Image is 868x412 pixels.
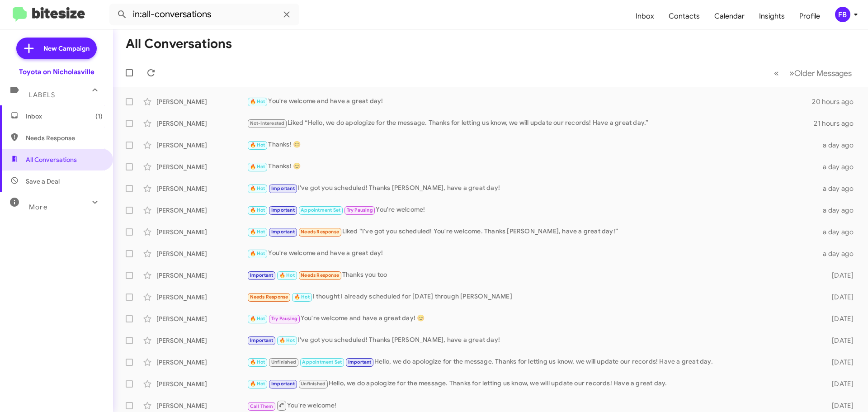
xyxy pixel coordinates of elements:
span: Unfinished [271,359,296,365]
div: [PERSON_NAME] [156,97,247,106]
a: Profile [792,3,827,29]
div: Liked “I've got you scheduled! You're welcome. Thanks [PERSON_NAME], have a great day!” [247,227,817,237]
div: [DATE] [817,293,861,302]
div: I thought I already scheduled for [DATE] through [PERSON_NAME] [247,292,817,302]
div: [PERSON_NAME] [156,293,247,302]
span: 🔥 Hot [250,251,265,256]
div: [PERSON_NAME] [156,336,247,345]
h1: All Conversations [126,37,232,51]
div: [DATE] [817,401,861,410]
span: Important [271,185,295,191]
div: [DATE] [817,358,861,367]
span: 🔥 Hot [250,207,265,213]
span: Needs Response [301,229,339,235]
div: 20 hours ago [812,97,861,106]
span: Not-Interested [250,120,285,126]
span: Needs Response [301,272,339,278]
div: You're welcome and have a great day! [247,96,812,107]
input: Search [109,4,299,25]
div: [PERSON_NAME] [156,184,247,193]
span: Needs Response [250,294,288,300]
a: Inbox [628,3,661,29]
div: [DATE] [817,336,861,345]
span: Try Pausing [271,316,297,322]
span: Appointment Set [302,359,342,365]
span: New Campaign [43,44,90,53]
div: [PERSON_NAME] [156,206,247,215]
div: Hello, we do apologize for the message. Thanks for letting us know, we will update our records! H... [247,357,817,367]
div: You're welcome! [247,205,817,215]
span: Important [271,381,295,387]
div: [PERSON_NAME] [156,227,247,237]
div: [PERSON_NAME] [156,401,247,410]
div: [PERSON_NAME] [156,271,247,280]
span: Important [271,207,295,213]
div: a day ago [817,206,861,215]
nav: Page navigation example [769,64,857,82]
div: You're welcome and have a great day! 😊 [247,313,817,324]
div: a day ago [817,227,861,237]
div: Toyota on Nicholasville [19,67,94,76]
div: FB [835,7,850,22]
span: 🔥 Hot [250,381,265,387]
a: Contacts [661,3,707,29]
div: 21 hours ago [814,119,861,128]
span: « [774,67,779,79]
div: You're welcome and have a great day! [247,248,817,259]
span: 🔥 Hot [250,316,265,322]
span: 🔥 Hot [250,164,265,170]
span: Appointment Set [301,207,340,213]
span: Inbox [26,112,103,121]
div: a day ago [817,249,861,258]
div: [PERSON_NAME] [156,141,247,150]
span: Important [271,229,295,235]
div: Thanks! 😊 [247,161,817,172]
span: Unfinished [301,381,325,387]
div: [DATE] [817,271,861,280]
span: All Conversations [26,155,77,164]
div: [DATE] [817,314,861,323]
div: I've got you scheduled! Thanks [PERSON_NAME], have a great day! [247,335,817,346]
span: Save a Deal [26,177,60,186]
span: » [789,67,794,79]
span: (1) [95,112,103,121]
span: 🔥 Hot [250,99,265,104]
button: Next [784,64,857,82]
div: I've got you scheduled! Thanks [PERSON_NAME], have a great day! [247,183,817,194]
div: [PERSON_NAME] [156,162,247,171]
span: Important [250,337,274,343]
span: Try Pausing [347,207,373,213]
span: Needs Response [26,133,103,142]
div: a day ago [817,141,861,150]
span: 🔥 Hot [250,229,265,235]
span: Important [348,359,372,365]
span: 🔥 Hot [250,142,265,148]
div: [PERSON_NAME] [156,358,247,367]
span: More [29,203,47,211]
div: [PERSON_NAME] [156,379,247,388]
div: [PERSON_NAME] [156,249,247,258]
span: 🔥 Hot [250,185,265,191]
div: You're welcome! [247,400,817,411]
span: Important [250,272,274,278]
span: 🔥 Hot [250,359,265,365]
div: Thanks! 😊 [247,140,817,150]
a: Insights [752,3,792,29]
div: [DATE] [817,379,861,388]
a: Calendar [707,3,752,29]
div: Hello, we do apologize for the message. Thanks for letting us know, we will update our records! H... [247,379,817,389]
div: Thanks you too [247,270,817,280]
span: 🔥 Hot [279,272,295,278]
span: Labels [29,91,55,99]
div: [PERSON_NAME] [156,314,247,323]
div: [PERSON_NAME] [156,119,247,128]
span: 🔥 Hot [294,294,310,300]
div: a day ago [817,162,861,171]
button: FB [827,7,858,22]
div: a day ago [817,184,861,193]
